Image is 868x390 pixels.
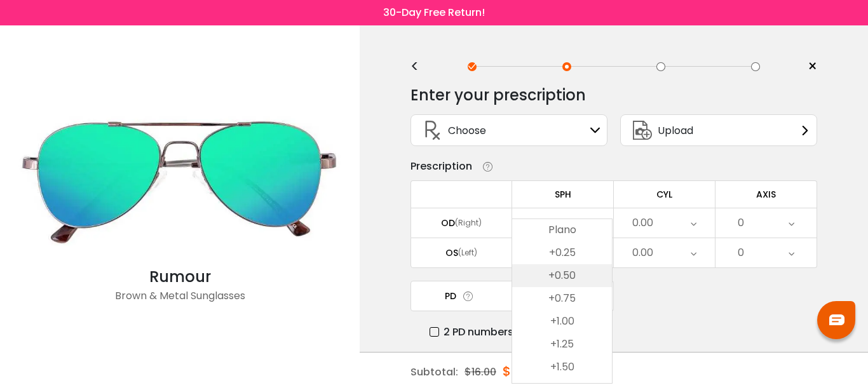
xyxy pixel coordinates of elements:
[614,180,715,208] td: CYL
[6,266,353,288] div: Rumour
[410,83,586,108] div: Enter your prescription
[410,159,472,174] div: Prescription
[455,217,482,229] div: (Right)
[410,62,430,72] div: <
[512,287,612,310] li: +0.75
[458,247,477,259] div: (Left)
[430,324,513,340] label: 2 PD numbers
[512,180,614,208] td: SPH
[445,247,458,259] div: OS
[512,333,612,356] li: +1.25
[512,356,612,379] li: +1.50
[503,353,542,389] div: $12.80
[738,240,744,266] div: 0
[632,210,653,236] div: 0.00
[6,288,353,314] div: Brown & Metal Sunglasses
[448,123,486,138] span: Choose
[529,210,556,236] div: -0.50
[6,92,353,266] img: Brown Rumour - Metal Sunglasses
[738,210,744,236] div: 0
[808,57,817,76] span: ×
[715,180,817,208] td: AXIS
[512,264,612,287] li: +0.50
[512,310,612,333] li: +1.00
[829,314,844,325] img: chat
[512,219,612,241] li: Plano
[798,57,817,76] a: ×
[441,217,455,229] div: OD
[632,240,653,266] div: 0.00
[512,241,612,264] li: +0.25
[658,123,693,138] span: Upload
[410,281,512,311] td: PD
